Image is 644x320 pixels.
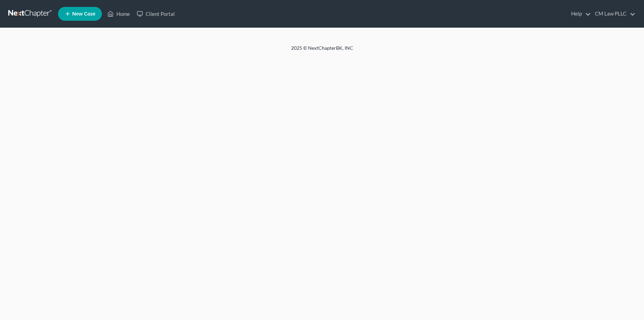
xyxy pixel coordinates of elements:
[568,8,591,20] a: Help
[104,8,133,20] a: Home
[592,8,635,20] a: CM Law PLLC
[125,45,519,57] div: 2025 © NextChapterBK, INC
[58,7,102,21] new-legal-case-button: New Case
[133,8,178,20] a: Client Portal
